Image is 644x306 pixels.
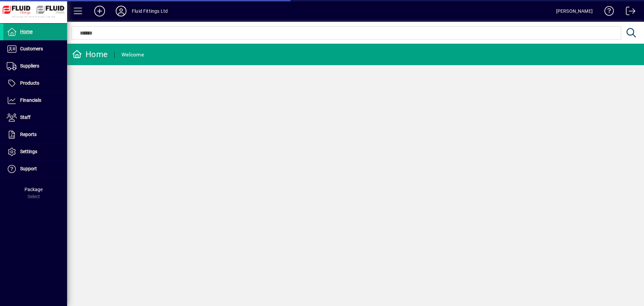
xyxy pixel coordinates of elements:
button: Profile [110,5,132,17]
a: Logout [621,1,636,23]
a: Support [3,161,67,177]
span: Staff [20,115,31,120]
span: Financials [20,97,41,103]
span: Products [20,80,39,86]
a: Staff [3,109,67,126]
span: Customers [20,46,43,51]
a: Settings [3,143,67,160]
span: Suppliers [20,63,39,69]
span: Home [20,29,33,34]
a: Financials [3,92,67,109]
span: Settings [20,149,37,154]
div: Home [72,49,108,60]
div: [PERSON_NAME] [556,6,593,16]
a: Customers [3,41,67,57]
a: Reports [3,126,67,143]
div: Fluid Fittings Ltd [132,6,168,16]
a: Products [3,75,67,92]
div: Welcome [121,49,144,60]
span: Package [24,187,43,192]
a: Suppliers [3,58,67,75]
span: Support [20,166,37,171]
a: Knowledge Base [599,1,614,23]
span: Reports [20,132,37,137]
button: Add [89,5,110,17]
